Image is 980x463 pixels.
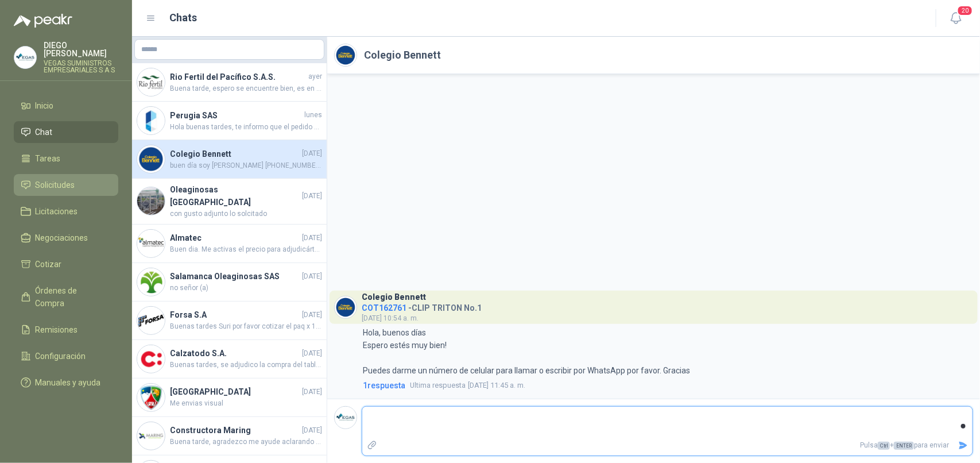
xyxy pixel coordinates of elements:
[132,340,327,379] a: Company LogoCalzatodo S.A.[DATE]Buenas tardes, se adjudico la compra del tablero, por favor que l...
[132,102,327,140] a: Company LogoPerugia SASlunesHola buenas tardes, te informo que el pedido entregado el dia de hoy,...
[36,284,107,310] span: Órdenes de Compra
[335,44,357,66] img: Company Logo
[14,148,118,169] a: Tareas
[44,41,118,57] p: DIEGO [PERSON_NAME]
[36,258,62,271] span: Cotizar
[362,314,419,322] span: [DATE] 10:54 a. m.
[14,372,118,393] a: Manuales y ayuda
[132,417,327,456] a: Company LogoConstructora Maring[DATE]Buena tarde, agradezco me ayude aclarando esta duda: favor i...
[302,310,322,321] span: [DATE]
[36,152,61,165] span: Tareas
[137,268,165,296] img: Company Logo
[36,205,78,218] span: Licitaciones
[137,230,165,257] img: Company Logo
[361,379,973,392] a: 1respuestaUltima respuesta[DATE] 11:45 a. m.
[132,225,327,263] a: Company LogoAlmatec[DATE]Buen dia. Me activas el precio para adjudicártelo porfa, el mismo precio
[362,294,426,300] h3: Colegio Bennett
[302,425,322,436] span: [DATE]
[170,424,300,437] h4: Constructora Maring
[36,376,101,389] span: Manuales y ayuda
[132,379,327,417] a: Company Logo[GEOGRAPHIC_DATA][DATE]Me envias visual
[14,227,118,249] a: Negociaciones
[363,326,690,377] p: Hola, buenos días Espero estés muy bien! Puedes darme un número de celular para llamar o escribir...
[137,68,165,96] img: Company Logo
[302,191,322,202] span: [DATE]
[170,160,322,171] span: buen día soy [PERSON_NAME] [PHONE_NUMBER] whatsapp
[137,107,165,134] img: Company Logo
[14,253,118,275] a: Cotizar
[137,187,165,215] img: Company Logo
[132,179,327,225] a: Company LogoOleaginosas [GEOGRAPHIC_DATA][DATE]con gusto adjunto lo solcitado
[132,263,327,302] a: Company LogoSalamanca Oleaginosas SAS[DATE]no señor (a)
[137,145,165,173] img: Company Logo
[302,271,322,282] span: [DATE]
[302,148,322,159] span: [DATE]
[308,71,322,82] span: ayer
[14,319,118,341] a: Remisiones
[14,280,118,314] a: Órdenes de Compra
[170,360,322,371] span: Buenas tardes, se adjudico la compra del tablero, por favor que llegue lo mas pronto posible
[302,233,322,244] span: [DATE]
[132,63,327,102] a: Company LogoRio Fertil del Pacífico S.A.S.ayerBuena tarde, espero se encuentre bien, es en gel?
[14,14,72,28] img: Logo peakr
[137,345,165,373] img: Company Logo
[170,109,302,122] h4: Perugia SAS
[362,303,406,312] span: COT162761
[410,380,466,391] span: Ultima respuesta
[170,244,322,255] span: Buen dia. Me activas el precio para adjudicártelo porfa, el mismo precio
[170,385,300,398] h4: [GEOGRAPHIC_DATA]
[14,47,36,68] img: Company Logo
[137,384,165,411] img: Company Logo
[170,209,322,219] span: con gusto adjunto lo solcitado
[362,300,482,311] h4: - CLIP TRITON No.1
[36,350,86,362] span: Configuración
[170,347,300,360] h4: Calzatodo S.A.
[36,323,78,336] span: Remisiones
[170,308,300,321] h4: Forsa S.A
[954,435,973,456] button: Enviar
[36,179,75,191] span: Solicitudes
[304,110,322,121] span: lunes
[170,122,322,133] span: Hola buenas tardes, te informo que el pedido entregado el dia de hoy, lo entregaron doble las sig...
[170,183,300,209] h4: Oleaginosas [GEOGRAPHIC_DATA]
[137,307,165,334] img: Company Logo
[364,47,441,63] h2: Colegio Bennett
[36,232,88,244] span: Negociaciones
[170,10,197,26] h1: Chats
[170,83,322,94] span: Buena tarde, espero se encuentre bien, es en gel?
[362,435,382,456] label: Adjuntar archivos
[36,126,53,138] span: Chat
[302,387,322,398] span: [DATE]
[170,437,322,447] span: Buena tarde, agradezco me ayude aclarando esta duda: favor indicar si es para dispensador o el pe...
[14,345,118,367] a: Configuración
[878,442,890,450] span: Ctrl
[170,321,322,332] span: Buenas tardes Suri por favor cotizar el paq x 10 und muchas gracias
[170,71,306,83] h4: Rio Fertil del Pacífico S.A.S.
[170,283,322,294] span: no señor (a)
[14,174,118,196] a: Solicitudes
[137,422,165,450] img: Company Logo
[363,379,405,392] span: 1 respuesta
[382,435,954,456] p: Pulsa + para enviar
[957,5,973,16] span: 20
[44,60,118,74] p: VEGAS SUMINISTROS EMPRESARIALES S A S
[132,302,327,340] a: Company LogoForsa S.A[DATE]Buenas tardes Suri por favor cotizar el paq x 10 und muchas gracias
[946,8,966,29] button: 20
[302,348,322,359] span: [DATE]
[170,232,300,244] h4: Almatec
[132,140,327,179] a: Company LogoColegio Bennett[DATE]buen día soy [PERSON_NAME] [PHONE_NUMBER] whatsapp
[410,380,525,391] span: [DATE] 11:45 a. m.
[170,398,322,409] span: Me envias visual
[14,200,118,222] a: Licitaciones
[335,407,357,429] img: Company Logo
[36,99,54,112] span: Inicio
[170,270,300,283] h4: Salamanca Oleaginosas SAS
[335,296,357,318] img: Company Logo
[170,148,300,160] h4: Colegio Bennett
[14,121,118,143] a: Chat
[14,95,118,117] a: Inicio
[894,442,914,450] span: ENTER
